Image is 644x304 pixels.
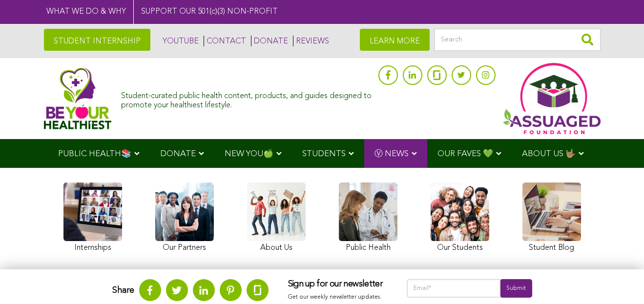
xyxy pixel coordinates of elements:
a: DONATE [251,36,288,46]
a: YOUTUBE [160,36,199,46]
p: Get our weekly newsletter updates. [288,292,387,303]
input: Search [435,29,601,51]
img: Assuaged [44,67,112,129]
input: Email* [407,280,501,298]
span: OUR FAVES 💚 [437,150,493,158]
img: Assuaged App [503,63,601,134]
span: ABOUT US 🤟🏽 [522,150,576,158]
a: CONTACT [204,36,246,46]
img: glassdoor [433,70,440,80]
div: Navigation Menu [44,139,601,168]
span: PUBLIC HEALTH📚 [58,150,131,158]
img: glassdoor.svg [254,285,261,295]
input: Submit [500,280,532,298]
a: LEARN MORE [360,29,430,51]
div: Student-curated public health content, products, and guides designed to promote your healthiest l... [121,87,373,110]
strong: Share [112,286,134,295]
a: REVIEWS [293,36,329,46]
span: NEW YOU🍏 [225,150,273,158]
span: Ⓥ NEWS [374,150,409,158]
a: STUDENT INTERNSHIP [44,29,150,51]
h3: Sign up for our newsletter [288,280,387,290]
span: STUDENTS [302,150,346,158]
span: DONATE [160,150,196,158]
iframe: Chat Widget [595,257,644,304]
